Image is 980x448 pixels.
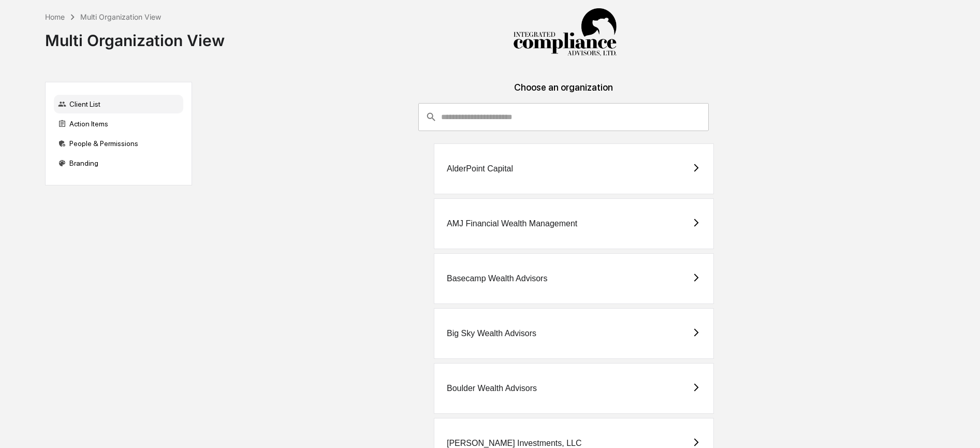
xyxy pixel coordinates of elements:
img: Integrated Compliance Advisors [513,8,617,57]
div: Home [45,12,65,21]
div: Action Items [54,114,183,133]
div: Client List [54,95,183,113]
div: Basecamp Wealth Advisors [447,274,547,283]
div: Multi Organization View [45,23,225,50]
div: AMJ Financial Wealth Management [447,219,577,228]
div: People & Permissions [54,134,183,153]
div: [PERSON_NAME] Investments, LLC [447,439,582,448]
div: Big Sky Wealth Advisors [447,329,536,338]
div: AlderPoint Capital [447,164,513,174]
div: consultant-dashboard__filter-organizations-search-bar [418,103,709,131]
div: Boulder Wealth Advisors [447,384,537,393]
div: Multi Organization View [80,12,161,21]
div: Branding [54,154,183,172]
div: Choose an organization [200,82,927,103]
